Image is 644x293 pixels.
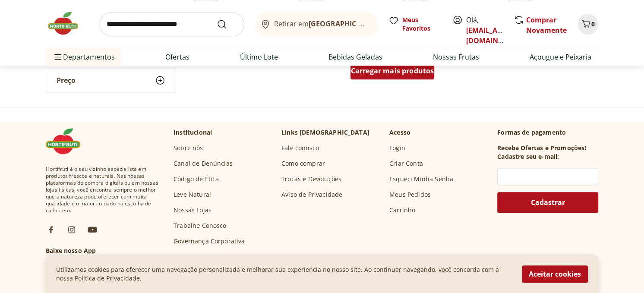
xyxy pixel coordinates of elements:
[530,52,591,62] a: Açougue e Peixaria
[174,190,211,199] a: Leve Natural
[350,62,435,83] a: Carregar mais produtos
[433,52,479,62] a: Nossas Frutas
[388,16,442,33] a: Meus Favoritos
[402,16,442,33] span: Meus Favoritos
[466,15,505,46] span: Olá,
[389,175,453,183] a: Esqueci Minha Senha
[53,47,63,67] button: Menu
[240,52,278,62] a: Último Lote
[497,144,586,152] h3: Receba Ofertas e Promoções!
[46,68,176,92] button: Preço
[591,20,595,28] span: 0
[328,52,382,62] a: Bebidas Geladas
[99,12,244,36] input: search
[56,265,511,283] p: Utilizamos cookies para oferecer uma navegação personalizada e melhorar sua experiencia no nosso ...
[497,192,598,213] button: Cadastrar
[281,159,325,168] a: Como comprar
[174,144,203,152] a: Sobre nós
[389,128,410,137] p: Acesso
[87,224,98,235] img: ytb
[351,67,434,74] span: Carregar mais produtos
[174,175,219,183] a: Código de Ética
[53,47,115,67] span: Departamentos
[389,144,405,152] a: Login
[174,237,245,246] a: Governança Corporativa
[281,128,369,137] p: Links [DEMOGRAPHIC_DATA]
[174,159,233,168] a: Canal de Denúncias
[165,52,189,62] a: Ofertas
[389,206,415,214] a: Carrinho
[466,25,526,45] a: [EMAIL_ADDRESS][DOMAIN_NAME]
[255,12,378,36] button: Retirar em[GEOGRAPHIC_DATA]/[GEOGRAPHIC_DATA]
[497,128,598,137] p: Formas de pagamento
[46,10,89,36] img: Hortifruti
[46,224,56,235] img: fb
[309,19,454,28] b: [GEOGRAPHIC_DATA]/[GEOGRAPHIC_DATA]
[389,190,431,199] a: Meus Pedidos
[578,14,598,35] button: Carrinho
[522,265,588,283] button: Aceitar cookies
[497,152,559,161] h3: Cadastre seu e-mail:
[217,19,237,29] button: Submit Search
[174,206,212,214] a: Nossas Lojas
[531,199,565,206] span: Cadastrar
[174,221,227,230] a: Trabalhe Conosco
[281,175,341,183] a: Trocas e Devoluções
[526,15,567,35] a: Comprar Novamente
[389,159,423,168] a: Criar Conta
[274,20,369,28] span: Retirar em
[57,76,76,85] span: Preço
[46,246,160,255] h3: Baixe nosso App
[46,128,89,154] img: Hortifruti
[281,144,319,152] a: Fale conosco
[66,224,77,235] img: ig
[174,128,212,137] p: Institucional
[281,190,342,199] a: Aviso de Privacidade
[46,166,160,214] span: Hortifruti é o seu vizinho especialista em produtos frescos e naturais. Nas nossas plataformas de...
